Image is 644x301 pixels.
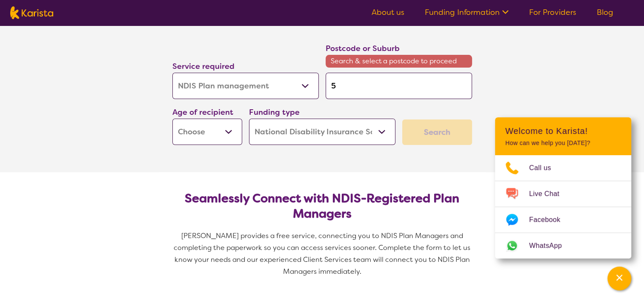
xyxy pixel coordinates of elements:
[529,213,570,226] span: Facebook
[529,7,576,17] a: For Providers
[179,191,465,221] h2: Seamlessly Connect with NDIS-Registered Plan Managers
[172,61,235,71] label: Service required
[174,231,472,276] span: [PERSON_NAME] provides a free service, connecting you to NDIS Plan Managers and completing the pa...
[495,117,631,258] div: Channel Menu
[326,55,472,68] span: Search & select a postcode to proceed
[597,7,613,17] a: Blog
[505,139,621,147] p: How can we help you [DATE]?
[495,155,631,258] ul: Choose channel
[326,43,400,54] label: Postcode or Suburb
[529,239,572,252] span: WhatsApp
[529,162,561,174] span: Call us
[505,126,621,136] h2: Welcome to Karista!
[10,6,53,19] img: Karista logo
[607,267,631,290] button: Channel Menu
[326,73,472,99] input: Type
[529,187,570,200] span: Live Chat
[495,233,631,258] a: Web link opens in a new tab.
[249,107,300,117] label: Funding type
[372,7,404,17] a: About us
[425,7,509,17] a: Funding Information
[172,107,233,117] label: Age of recipient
